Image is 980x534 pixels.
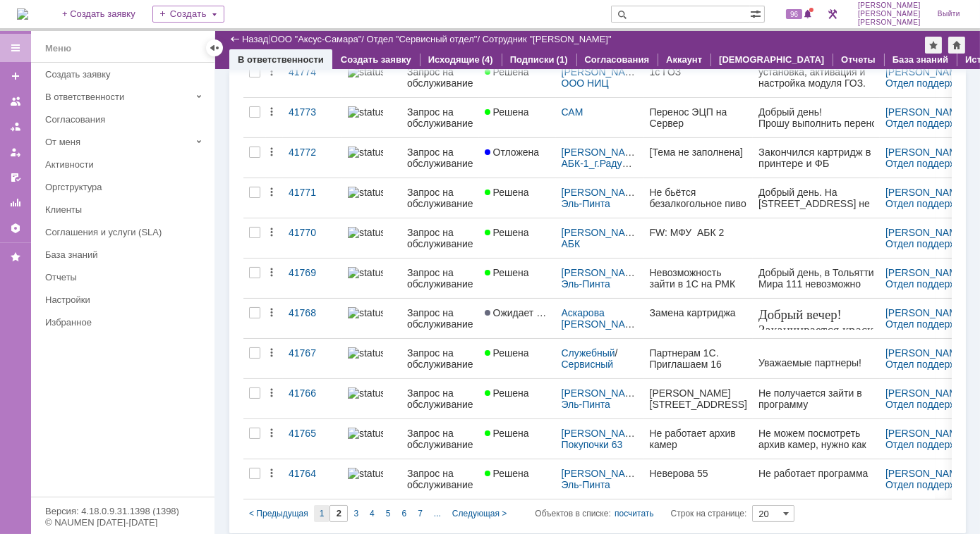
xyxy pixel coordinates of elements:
[266,307,277,318] div: Действия
[885,227,969,249] div: /
[289,307,337,318] div: 41768
[6,173,253,185] span: 4. Серийный или инвентарный № оборудования
[45,92,190,102] div: В ответственности
[71,85,150,95] span: (ФИО пользователя)
[342,339,401,378] a: statusbar-100 (1).png
[841,54,876,65] a: Отчеты
[479,58,556,97] a: Решена
[348,428,383,439] img: statusbar-100 (1).png
[885,399,969,421] a: Отдел поддержки пользователей
[885,428,967,439] a: [PERSON_NAME]
[266,187,277,198] div: Действия
[106,246,108,256] span: .
[650,147,747,158] div: [Тема не заполнена]
[40,199,212,221] a: Клиенты
[885,347,967,359] a: [PERSON_NAME]
[17,8,28,20] img: logo
[53,165,87,177] span: brumex
[4,65,27,87] a: Создать заявку
[28,112,522,136] li: Размещение аппарата: [STREET_ADDRESS][PERSON_NAME], расположенное на 2 и 3 этаже
[401,459,479,499] a: Запрос на обслуживание
[644,459,753,499] a: Неверова 55
[266,66,277,77] div: Действия
[46,152,83,164] span: Brumex
[20,178,114,190] span: [DOMAIN_NAME]
[479,178,556,218] a: Решена
[45,40,71,57] div: Меню
[40,244,212,266] a: База знаний
[17,223,20,232] span: -
[342,178,401,218] a: statusbar-100 (1).png
[283,339,342,378] a: 41767
[4,90,27,113] a: Заявки на командах
[289,147,337,158] div: 41772
[858,10,921,18] span: [PERSON_NAME]
[428,54,480,65] a: Исходящие
[91,212,122,221] span: Askarova
[42,165,53,177] span: @
[90,165,99,177] span: ru
[4,141,27,163] a: Мои заявки
[28,301,522,313] li: Номер рабочего места в AnyDesk 983836175
[283,259,342,298] a: 41769
[650,66,747,77] div: 1с ГОЗ
[479,259,556,298] a: Решена
[557,54,568,65] div: (1)
[562,307,643,330] a: Аскарова [PERSON_NAME]
[650,187,747,209] div: Не бьётся безалкогольное пиво
[11,464,18,473] span: ru
[562,187,643,198] a: [PERSON_NAME]
[401,419,479,459] a: Запрос на обслуживание
[407,468,473,490] div: Запрос на обслуживание
[885,439,969,461] a: Отдел поддержки пользователей
[401,299,479,338] a: Запрос на обслуживание
[28,100,522,112] li: Тип оборудования, модель: —
[719,54,824,65] a: [DEMOGRAPHIC_DATA]
[87,165,90,177] span: .
[885,77,969,100] a: Отдел поддержки пользователей
[283,178,342,218] a: 41771
[885,227,967,238] a: [PERSON_NAME]
[885,468,967,479] a: [PERSON_NAME]
[289,267,337,278] div: 41769
[63,340,65,349] span: .
[283,138,342,178] a: 41772
[644,259,753,298] a: Невозможность зайти в 1С на РМК
[271,34,362,44] a: ООО "Аксус-Самара"
[407,66,473,89] div: Запрос на обслуживание
[45,137,190,147] div: От меня
[407,387,473,410] div: Запрос на обслуживание
[11,206,67,217] span: уважением
[562,267,643,278] a: [PERSON_NAME]
[28,76,522,88] li: Контактный телефон:
[92,352,95,360] span: .
[28,88,522,100] li: Серийный или инвентарный № оборудования: —
[69,452,103,461] span: Kibardina
[89,212,91,221] span: .
[824,6,841,23] a: Перейти в интерфейс администратора
[885,359,969,381] a: Отдел поддержки пользователей
[6,83,70,95] span: 2. Заявитель
[348,106,383,118] img: statusbar-60 (1).png
[348,387,383,399] img: statusbar-100 (1).png
[25,165,43,177] span: info
[266,106,277,118] div: Действия
[6,143,182,155] span: 2. Заявитель (ФИО пользователя)
[6,158,184,170] span: 3. Контактный телефон заявителя
[650,227,747,238] div: FW: МФУ АБК 2
[401,379,479,418] a: Запрос на обслуживание
[885,66,967,77] a: [PERSON_NAME]
[271,34,367,44] div: /
[485,227,529,238] span: Решена
[92,246,95,256] span: -
[95,352,102,360] span: ru
[78,234,80,244] span: .
[407,307,473,330] div: Запрос на обслуживание
[401,339,479,378] a: Запрос на обслуживание
[885,238,969,261] a: Отдел поддержки пользователей
[885,187,967,198] a: [PERSON_NAME]
[81,246,92,256] span: ipc
[893,54,948,65] a: База знаний
[348,147,383,158] img: statusbar-100 (1).png
[63,352,70,360] span: @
